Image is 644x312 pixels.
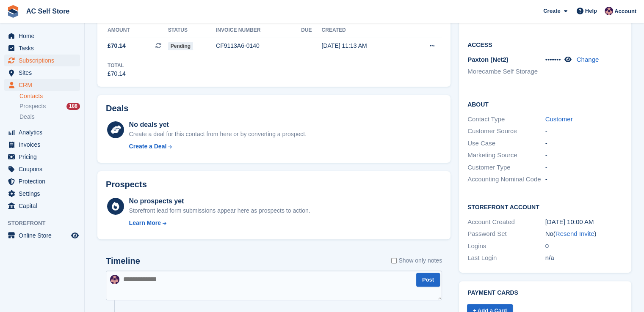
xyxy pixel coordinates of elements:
div: 0 [545,241,623,251]
a: Deals [19,112,80,121]
a: menu [4,67,80,79]
div: No [545,229,623,239]
span: Settings [19,188,69,200]
span: Invoices [19,139,69,151]
span: CRM [19,79,69,91]
div: Accounting Nominal Code [467,175,545,184]
div: [DATE] 10:00 AM [545,217,623,227]
div: Marketing Source [467,151,545,160]
span: Home [19,30,69,42]
span: Prospects [19,102,46,110]
span: Storefront [8,219,84,227]
h2: Storefront Account [467,203,623,211]
img: Ted Cox [110,275,119,284]
span: ( ) [553,230,597,237]
div: No deals yet [129,120,307,130]
a: Prospects 188 [19,102,80,111]
a: menu [4,79,80,91]
div: - [545,139,623,148]
div: - [545,175,623,184]
li: Morecambe Self Storage [467,67,545,77]
h2: Deals [106,104,128,113]
a: menu [4,30,80,42]
span: Pending [168,42,193,50]
input: Show only notes [391,256,397,265]
div: Contact Type [467,115,545,124]
h2: About [467,100,623,108]
span: Tasks [19,42,69,54]
div: Last Login [467,253,545,263]
span: £70.14 [108,41,126,50]
a: Customer [545,115,573,123]
div: - [545,151,623,160]
a: Create a Deal [129,142,307,151]
a: menu [4,200,80,212]
div: Total [108,62,126,69]
a: menu [4,139,80,151]
h2: Access [467,40,623,49]
h2: Timeline [106,256,140,266]
th: Invoice number [216,24,301,37]
span: Deals [19,113,35,121]
div: CF9113A6-0140 [216,41,301,50]
a: menu [4,126,80,138]
a: menu [4,188,80,200]
h2: Payment cards [467,290,623,296]
div: - [545,163,623,172]
span: Analytics [19,126,69,138]
button: Post [416,273,440,287]
span: Capital [19,200,69,212]
a: Contacts [19,92,80,100]
div: Customer Source [467,126,545,136]
a: Preview store [70,230,80,241]
div: Use Case [467,139,545,148]
span: Online Store [19,230,69,241]
h2: Prospects [106,180,147,189]
div: Account Created [467,217,545,227]
div: Create a deal for this contact from here or by converting a prospect. [129,130,307,139]
span: Paxton (Net2) [467,56,509,63]
div: n/a [545,253,623,263]
a: Resend Invite [556,230,594,237]
div: Storefront lead form submissions appear here as prospects to action. [129,206,310,215]
span: Help [585,7,597,15]
img: stora-icon-8386f47178a22dfd0bd8f6a31ec36ba5ce8667c1dd55bd0f319d3a0aa187defe.svg [7,5,19,18]
a: menu [4,151,80,163]
div: Password Set [467,229,545,239]
span: Protection [19,175,69,187]
a: menu [4,163,80,175]
div: Learn More [129,219,161,227]
div: - [545,126,623,136]
span: ••••••• [545,56,561,63]
span: Create [543,7,560,15]
a: Learn More [129,219,310,227]
img: Ted Cox [605,7,613,15]
span: Subscriptions [19,55,69,66]
span: Sites [19,67,69,79]
div: £70.14 [108,69,126,78]
div: Customer Type [467,163,545,172]
label: Show only notes [391,256,442,265]
span: Account [614,7,636,16]
a: menu [4,175,80,187]
div: Create a Deal [129,142,167,151]
a: menu [4,230,80,241]
a: Change [577,56,599,63]
th: Amount [106,24,168,37]
a: menu [4,55,80,66]
span: Pricing [19,151,69,163]
th: Status [168,24,216,37]
div: Logins [467,241,545,251]
a: menu [4,42,80,54]
th: Due [301,24,321,37]
th: Created [321,24,408,37]
div: 188 [66,103,80,110]
span: Coupons [19,163,69,175]
div: No prospects yet [129,196,310,206]
a: AC Self Store [23,4,73,18]
div: [DATE] 11:13 AM [321,41,408,50]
